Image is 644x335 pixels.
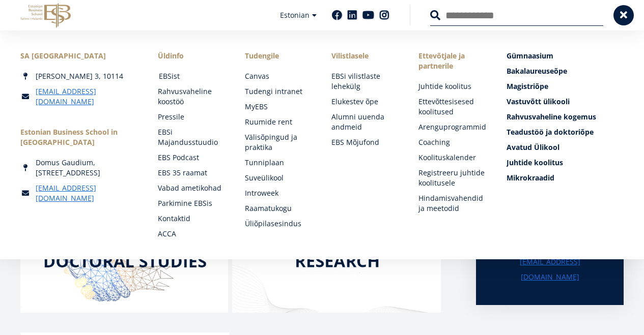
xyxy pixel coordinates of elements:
[507,127,624,137] a: Teadustöö ja doktoriõpe
[331,97,398,107] a: Elukestev õpe
[20,127,137,147] div: Estonian Business School in [GEOGRAPHIC_DATA]
[331,112,398,132] a: Alumni uuenda andmeid
[158,153,224,163] a: EBS Podcast
[245,102,311,112] a: MyEBS
[418,51,486,71] span: Ettevõtjale ja partnerile
[245,219,311,229] a: Üliõpilasesindus
[418,153,486,163] a: Koolituskalender
[332,10,342,20] a: Facebook
[158,214,224,224] a: Kontaktid
[507,112,596,121] span: Rahvusvaheline kogemus
[331,137,398,147] a: EBS Mõjufond
[245,117,311,127] a: Ruumide rent
[379,10,389,20] a: Instagram
[20,71,137,81] div: [PERSON_NAME] 3, 10114
[245,158,311,168] a: Tunniplaan
[507,81,624,92] a: Magistriõpe
[507,51,624,61] a: Gümnaasium
[507,158,624,168] a: Juhtide koolitus
[496,254,603,285] a: [EMAIL_ADDRESS][DOMAIN_NAME]
[418,168,486,188] a: Registreeru juhtide koolitusele
[245,132,311,153] a: Välisõpingud ja praktika
[507,142,624,153] a: Avatud Ülikool
[158,229,224,239] a: ACCA
[158,183,224,193] a: Vabad ametikohad
[331,71,398,92] a: EBSi vilistlaste lehekülg
[507,127,594,137] span: Teadustöö ja doktoriõpe
[331,51,398,61] span: Vilistlasele
[418,81,486,92] a: Juhtide koolitus
[158,168,224,178] a: EBS 35 raamat
[507,173,554,182] span: Mikrokraadid
[507,81,548,91] span: Magistriõpe
[507,158,563,167] span: Juhtide koolitus
[507,112,624,122] a: Rahvusvaheline kogemus
[158,51,224,61] span: Üldinfo
[507,66,567,76] span: Bakalaureuseõpe
[347,10,357,20] a: Linkedin
[507,97,624,107] a: Vastuvõtt ülikooli
[245,203,311,214] a: Raamatukogu
[507,66,624,76] a: Bakalaureuseõpe
[158,127,224,147] a: EBSi Majandusstuudio
[20,158,137,178] div: Domus Gaudium, [STREET_ADDRESS]
[507,97,570,106] span: Vastuvõtt ülikooli
[245,51,311,61] a: Tudengile
[362,10,374,20] a: Youtube
[245,86,311,97] a: Tudengi intranet
[158,86,224,107] a: Rahvusvaheline koostöö
[418,193,486,214] a: Hindamisvahendid ja meetodid
[507,142,559,152] span: Avatud Ülikool
[507,173,624,183] a: Mikrokraadid
[418,97,486,117] a: Ettevõttesisesed koolitused
[245,173,311,183] a: Suveülikool
[507,51,553,60] span: Gümnaasium
[36,86,137,107] a: [EMAIL_ADDRESS][DOMAIN_NAME]
[36,183,137,203] a: [EMAIL_ADDRESS][DOMAIN_NAME]
[245,188,311,198] a: Introweek
[245,71,311,81] a: Canvas
[159,71,225,81] a: EBSist
[20,51,137,61] div: SA [GEOGRAPHIC_DATA]
[158,112,224,122] a: Pressile
[158,198,224,208] a: Parkimine EBSis
[418,137,486,147] a: Coaching
[418,122,486,132] a: Arenguprogrammid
